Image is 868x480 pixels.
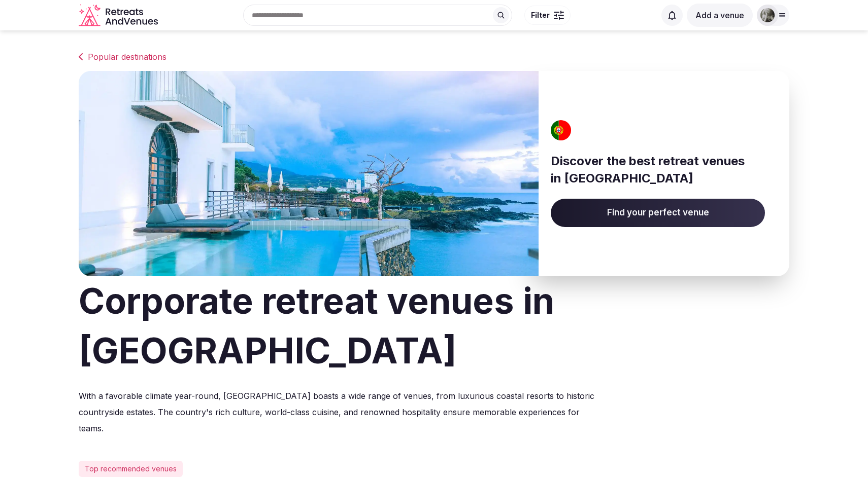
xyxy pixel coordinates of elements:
[551,199,765,227] a: Find your perfect venue
[79,4,160,27] a: Visit the homepage
[548,120,575,140] img: Portugal's flag
[687,4,753,27] button: Add a venue
[524,6,571,25] button: Filter
[79,51,789,63] a: Popular destinations
[551,153,765,187] h3: Discover the best retreat venues in [GEOGRAPHIC_DATA]
[79,4,160,27] svg: Retreats and Venues company logo
[79,388,598,436] p: With a favorable climate year-round, [GEOGRAPHIC_DATA] boasts a wide range of venues, from luxuri...
[760,8,775,22] img: melissanunezbrown
[531,10,550,20] span: Filter
[687,10,753,20] a: Add a venue
[79,276,789,376] h1: Corporate retreat venues in [GEOGRAPHIC_DATA]
[79,71,539,276] img: Banner image for Portugal representative of the country
[79,461,183,477] div: Top recommended venues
